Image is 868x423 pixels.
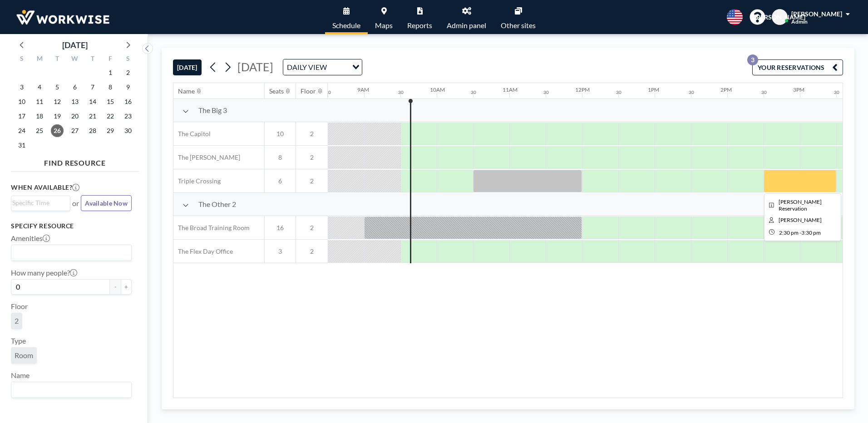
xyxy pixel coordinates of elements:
div: Search for option [11,196,70,210]
input: Search for option [12,384,126,396]
span: Jean Ariante [779,216,822,223]
div: W [66,54,84,65]
div: Name [178,87,195,95]
div: [DATE] [62,39,88,51]
div: 3PM [793,86,804,93]
span: Thursday, August 21, 2025 [86,110,99,123]
span: The Broad Training Room [173,224,250,232]
button: + [121,279,132,295]
span: Tim Crytzer Reservation [779,198,822,212]
h4: FIND RESOURCE [11,155,139,167]
div: M [31,54,49,65]
span: Monday, August 18, 2025 [33,110,46,123]
div: 12PM [575,86,590,93]
span: 8 [265,153,296,162]
span: Sunday, August 10, 2025 [15,95,28,108]
div: 30 [834,89,839,95]
div: 2PM [720,86,732,93]
span: - [799,229,801,236]
span: Saturday, August 23, 2025 [122,110,134,123]
span: 3 [265,247,296,256]
span: Wednesday, August 6, 2025 [69,81,81,93]
button: [DATE] [173,59,202,75]
span: Thursday, August 28, 2025 [86,124,99,137]
span: Monday, August 11, 2025 [33,95,46,108]
input: Search for option [12,247,126,259]
div: 30 [398,89,404,95]
span: 2 [296,177,328,185]
span: 3:30 PM [801,229,821,236]
button: Available Now [81,195,132,211]
span: Sunday, August 31, 2025 [15,139,28,152]
span: Admin panel [447,22,486,29]
span: Room [15,351,33,360]
input: Search for option [330,61,347,73]
label: Amenities [11,234,50,243]
div: 30 [761,89,767,95]
span: Reports [407,22,432,29]
span: 16 [265,224,296,232]
div: F [101,54,119,65]
label: Floor [11,302,28,311]
div: Search for option [11,245,131,261]
span: DAILY VIEW [285,61,329,73]
span: Sunday, August 3, 2025 [15,81,28,93]
span: The Flex Day Office [173,247,233,256]
div: 30 [325,89,331,95]
div: 1PM [648,86,659,93]
span: Monday, August 25, 2025 [33,124,46,137]
div: T [49,54,66,65]
label: Name [11,371,30,380]
div: 30 [543,89,549,95]
span: Thursday, August 14, 2025 [86,95,99,108]
span: Tuesday, August 26, 2025 [51,124,64,137]
div: T [84,54,101,65]
div: Seats [269,87,284,95]
span: Sunday, August 17, 2025 [15,110,28,123]
span: Friday, August 22, 2025 [104,110,117,123]
span: Available Now [85,199,128,207]
div: 10AM [430,86,445,93]
span: Sunday, August 24, 2025 [15,124,28,137]
span: Triple Crossing [173,177,221,185]
div: 9AM [357,86,369,93]
span: Maps [375,22,393,29]
span: Tuesday, August 5, 2025 [51,81,64,93]
span: [PERSON_NAME] [755,13,805,21]
h3: Specify resource [11,222,132,230]
span: [PERSON_NAME] [791,10,842,18]
div: Search for option [11,382,131,398]
label: How many people? [11,268,77,277]
div: 30 [616,89,621,95]
span: The Capitol [173,130,211,138]
span: Friday, August 8, 2025 [104,81,117,93]
input: Search for option [12,198,65,208]
span: The Big 3 [198,106,227,115]
span: Wednesday, August 13, 2025 [69,95,81,108]
div: Floor [301,87,316,95]
span: Saturday, August 2, 2025 [122,66,134,79]
span: Friday, August 1, 2025 [104,66,117,79]
div: 11AM [503,86,518,93]
span: Wednesday, August 27, 2025 [69,124,81,137]
div: S [13,54,31,65]
span: Friday, August 15, 2025 [104,95,117,108]
span: 2 [296,130,328,138]
div: S [119,54,137,65]
span: 2 [296,224,328,232]
span: or [72,199,79,208]
span: Friday, August 29, 2025 [104,124,117,137]
span: 2 [296,153,328,162]
div: Search for option [283,59,362,75]
span: The [PERSON_NAME] [173,153,240,162]
p: 3 [747,54,758,65]
span: Tuesday, August 12, 2025 [51,95,64,108]
div: 30 [689,89,694,95]
span: Other sites [501,22,536,29]
span: The Other 2 [198,200,236,209]
label: Type [11,336,26,345]
button: YOUR RESERVATIONS3 [752,59,843,75]
span: 2 [15,316,19,325]
span: 6 [265,177,296,185]
span: 2:30 PM [779,229,799,236]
